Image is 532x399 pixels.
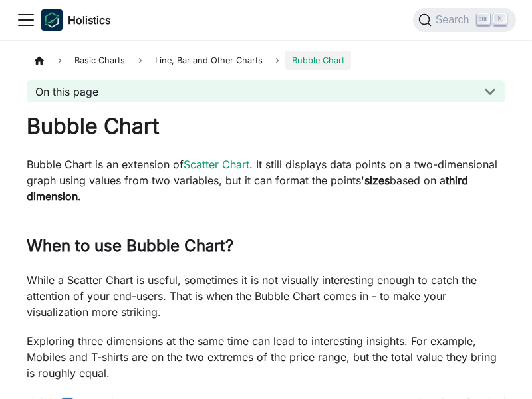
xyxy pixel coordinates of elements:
a: Home page [27,51,52,70]
button: On this page [27,80,505,102]
strong: sizes [364,174,390,187]
p: Exploring three dimensions at the same time can lead to interesting insights. For example, Mobile... [27,333,505,381]
a: Scatter Chart [184,158,249,171]
span: Bubble Chart [285,51,351,70]
b: Holistics [68,12,110,28]
img: Holistics [41,9,63,31]
span: Basic Charts [68,51,132,70]
a: HolisticsHolistics [41,9,110,31]
h2: When to use Bubble Chart? [27,236,505,261]
kbd: K [493,13,507,25]
nav: Breadcrumbs [27,51,505,70]
span: Line, Bar and Other Charts [148,51,269,70]
button: Search (Ctrl+K) [413,8,516,32]
h1: Bubble Chart [27,113,505,140]
span: Search [432,14,477,26]
p: While a Scatter Chart is useful, sometimes it is not visually interesting enough to catch the att... [27,272,505,320]
button: Toggle navigation bar [16,10,36,30]
p: Bubble Chart is an extension of . It still displays data points on a two-dimensional graph using ... [27,156,505,204]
